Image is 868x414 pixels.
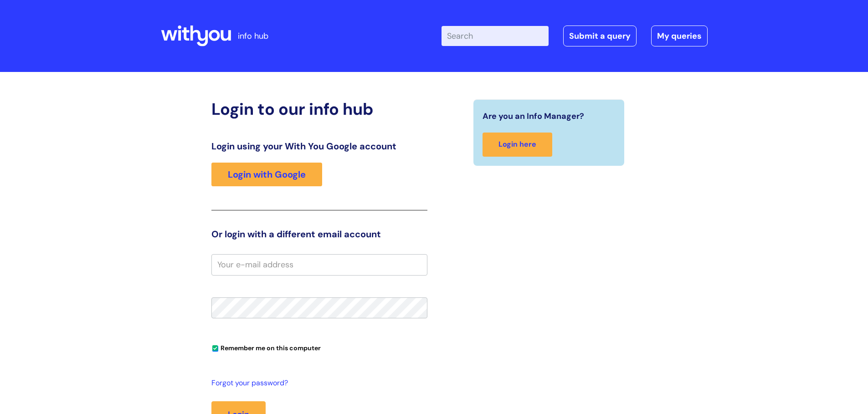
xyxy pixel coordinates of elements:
a: Login here [483,133,552,157]
input: Your e-mail address [211,254,427,275]
div: You can uncheck this option if you're logging in from a shared device [211,340,427,355]
h2: Login to our info hub [211,99,427,119]
a: Login with Google [211,163,322,186]
input: Search [442,26,549,46]
input: Remember me on this computer [212,346,218,352]
span: Are you an Info Manager? [483,109,584,123]
a: Submit a query [563,26,637,46]
p: info hub [238,29,268,43]
a: My queries [651,26,708,46]
h3: Or login with a different email account [211,229,427,240]
label: Remember me on this computer [211,342,321,352]
h3: Login using your With You Google account [211,141,427,152]
a: Forgot your password? [211,377,423,390]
